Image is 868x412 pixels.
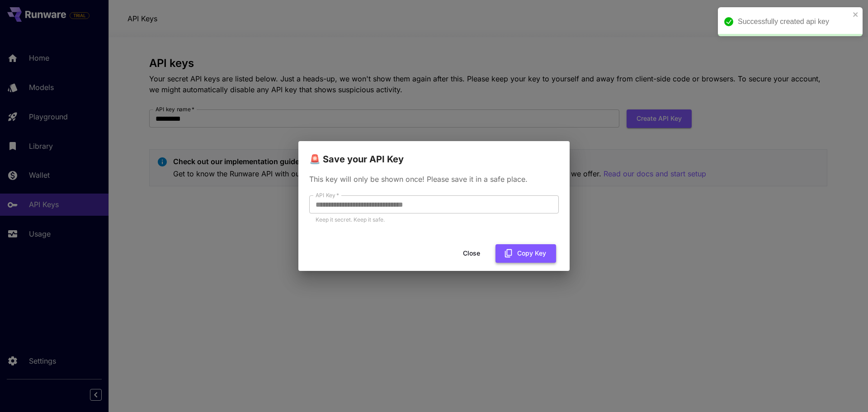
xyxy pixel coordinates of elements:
p: This key will only be shown once! Please save it in a safe place. [309,174,559,185]
h2: 🚨 Save your API Key [298,141,570,166]
button: close [853,11,859,18]
label: API Key [316,191,339,199]
button: Copy Key [495,244,556,263]
div: Successfully created api key [738,16,850,27]
button: Close [451,244,492,263]
p: Keep it secret. Keep it safe. [316,215,552,224]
